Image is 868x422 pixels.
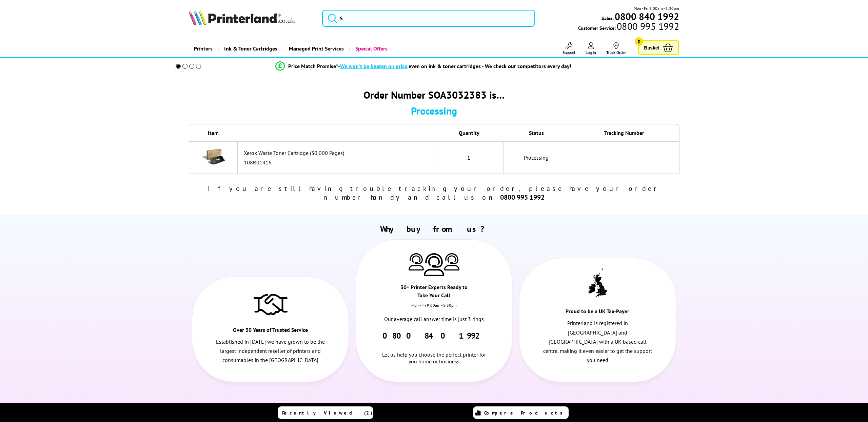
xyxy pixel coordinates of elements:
th: Tracking Number [569,124,679,141]
img: Printer Experts [409,253,424,270]
img: Xerox Waste Toner Cartridge (30,000 Pages) [201,145,225,169]
img: Printer Experts [444,253,459,270]
a: Printerland Logo [189,10,314,26]
h2: Why buy from us? [189,224,679,234]
div: Processing [189,104,679,117]
span: Subscribe for Special Offers [365,400,524,417]
span: Mon - Fri 9:00am - 5:30pm [634,5,679,12]
a: Log In [586,42,596,55]
span: 0 [635,37,643,46]
span: We won’t be beaten on price, [340,63,409,69]
div: Over 30 Years of Trusted Service [232,326,310,337]
p: Our average call answer time is just 3 rings [379,315,489,324]
span: Price Match Promise* [288,63,338,69]
td: 1 [434,141,504,174]
a: Special Offers [349,40,393,57]
th: Item [189,124,238,141]
div: Let us help you choose the perfect printer for you home or business [379,341,489,365]
div: If you are still having trouble tracking your order, please have your order number handy and call... [189,184,679,202]
b: 0800 995 1992 [500,193,545,202]
span: Sales: [601,15,614,21]
img: UK tax payer [588,268,607,299]
a: Ink & Toner Cartridges [218,40,282,57]
a: Basket 0 [638,40,679,55]
span: Customer Service: [578,23,679,31]
div: Proud to be a UK Tax-Payer [558,307,636,319]
span: Log In [586,50,596,55]
div: Xerox Waste Toner Cartridge (30,000 Pages) [244,149,430,156]
a: Recently Viewed (2) [278,406,373,419]
a: Support [563,42,575,55]
b: 0800 840 1992 [615,10,679,23]
div: - even on ink & toner cartridges - We check our competitors every day! [338,63,571,69]
p: Established in [DATE] we have grown to be the largest independent reseller of printers and consum... [216,337,325,365]
a: Track Order [606,42,626,55]
img: Trusted Service [254,290,288,318]
li: modal_Promise [166,60,680,72]
span: Basket [644,43,659,52]
a: 0800 840 1992 [382,330,485,341]
div: 108R01416 [244,159,430,166]
span: Compare Products [484,410,566,416]
input: S [322,10,535,27]
a: Printers [189,40,218,57]
th: Quantity [434,124,504,141]
img: Printerland Logo [189,10,295,25]
span: Support [563,50,575,55]
div: 30+ Printer Experts Ready to Take Your Call [395,283,473,303]
a: Compare Products [473,406,569,419]
td: Processing [504,141,569,174]
th: Status [504,124,569,141]
a: Managed Print Services [282,40,349,57]
p: Printerland is registered in [GEOGRAPHIC_DATA] and [GEOGRAPHIC_DATA] with a UK based call centre,... [543,319,652,365]
div: Mon - Fri 9:00am - 5.30pm [356,303,512,315]
div: Order Number SOA3032383 is… [189,88,679,101]
a: 0800 840 1992 [614,13,679,20]
img: Printer Experts [424,253,444,277]
span: Recently Viewed (2) [282,410,373,416]
span: 0800 995 1992 [616,23,679,29]
span: Ink & Toner Cartridges [224,40,277,57]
